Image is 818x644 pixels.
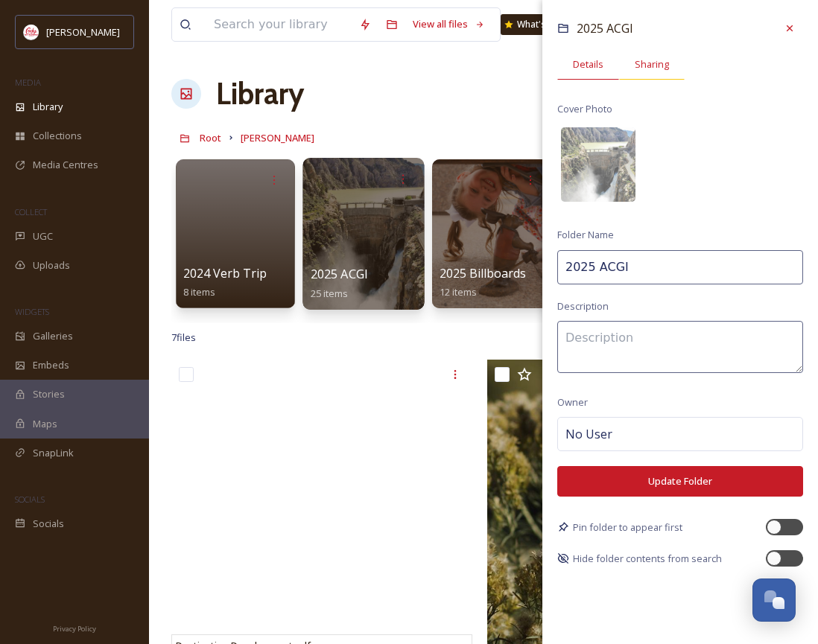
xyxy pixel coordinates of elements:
[200,131,221,144] span: Root
[33,417,57,431] span: Maps
[311,266,369,282] span: 2025 ACGI
[33,129,82,143] span: Collections
[33,100,63,114] span: Library
[15,77,41,88] span: MEDIA
[33,446,74,460] span: SnapLink
[216,71,304,116] a: Library
[206,8,352,41] input: Search your library
[24,25,39,39] img: images%20(1).png
[557,250,803,284] input: Name
[33,329,73,343] span: Galleries
[46,25,120,39] span: [PERSON_NAME]
[311,286,349,299] span: 25 items
[557,299,609,313] span: Description
[33,517,64,531] span: Socials
[33,358,69,372] span: Embeds
[311,267,369,300] a: 2025 ACGI25 items
[33,387,65,401] span: Stories
[557,228,614,242] span: Folder Name
[405,10,492,39] a: View all files
[440,267,526,299] a: 2025 Billboards12 items
[501,14,575,35] a: What's New
[53,624,96,634] span: Privacy Policy
[561,127,635,202] img: cf40fae9-953b-44c3-9740-389a4b9c5e86.jpg
[183,285,215,299] span: 8 items
[183,267,267,299] a: 2024 Verb Trip8 items
[33,158,98,172] span: Media Centres
[15,306,49,317] span: WIDGETS
[183,265,267,281] span: 2024 Verb Trip
[15,206,47,217] span: COLLECT
[33,229,53,243] span: UGC
[440,285,477,299] span: 12 items
[241,129,314,147] a: [PERSON_NAME]
[241,131,314,144] span: [PERSON_NAME]
[752,578,796,622] button: Open Chat
[15,494,45,505] span: SOCIALS
[171,331,196,345] span: 7 file s
[53,619,96,637] a: Privacy Policy
[33,258,70,272] span: Uploads
[200,129,221,147] a: Root
[440,265,526,281] span: 2025 Billboards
